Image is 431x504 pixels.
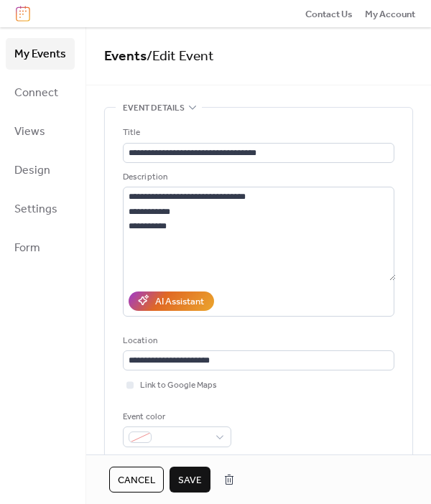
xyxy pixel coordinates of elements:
span: My Account [365,7,415,22]
span: Link to Google Maps [140,378,217,393]
a: Events [104,43,147,70]
a: Connect [6,77,75,108]
span: My Events [14,43,66,66]
span: Cancel [118,473,155,487]
span: Settings [14,198,57,221]
a: Design [6,154,75,186]
span: Event details [123,101,185,116]
a: Form [6,232,75,263]
button: Save [170,467,210,493]
div: AI Assistant [155,294,204,309]
img: logo [16,6,30,22]
a: Views [6,116,75,147]
span: Design [14,159,50,182]
span: Form [14,237,40,260]
span: Contact Us [305,7,353,22]
div: Title [123,126,391,140]
div: Event color [123,410,228,424]
a: My Account [365,6,415,21]
a: Contact Us [305,6,353,21]
button: AI Assistant [129,291,214,310]
div: Description [123,170,391,185]
span: / Edit Event [147,43,214,70]
div: Location [123,334,391,348]
span: Save [178,473,202,487]
a: My Events [6,38,75,70]
a: Settings [6,193,75,225]
span: Views [14,121,45,144]
span: Connect [14,82,58,105]
button: Cancel [109,467,164,493]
